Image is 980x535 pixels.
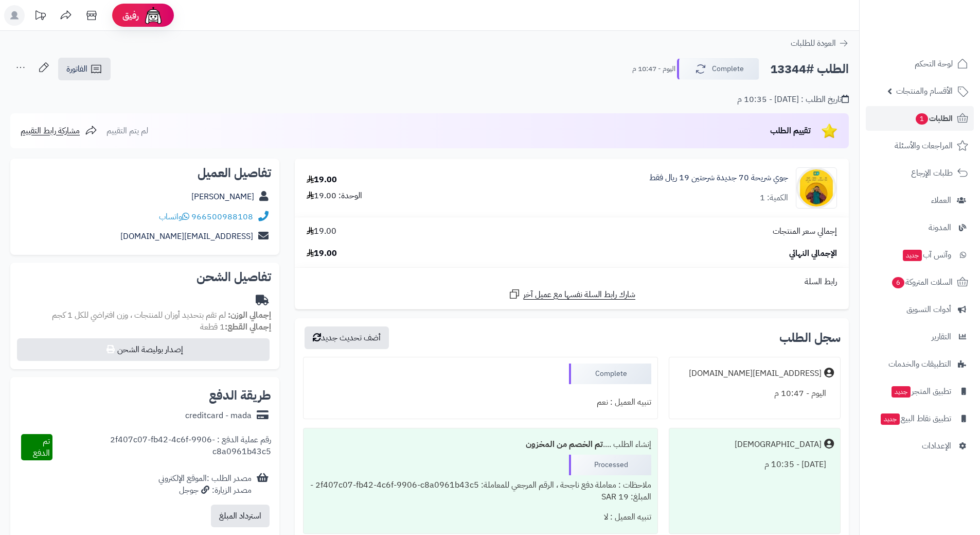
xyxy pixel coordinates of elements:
[902,248,951,262] span: وآتس آب
[52,434,272,461] div: رقم عملية الدفع : 2f407c07-fb42-4c6f-9906-c8a0961b43c5
[58,58,111,80] a: الفاتورة
[66,63,87,75] span: الفاتورة
[866,297,974,322] a: أدوات التسويق
[689,368,822,379] div: [EMAIL_ADDRESS][DOMAIN_NAME]
[791,37,836,49] span: العودة للطلبات
[523,289,635,301] span: شارك رابط السلة نفسها مع عميل آخر
[649,172,788,184] a: جوي شريحة 70 جديدة شرحتين 19 ريال فقط
[211,505,270,527] button: استرداد المبلغ
[760,192,788,204] div: الكمية: 1
[903,250,922,261] span: جديد
[895,139,953,153] span: المراجعات والأسئلة
[307,190,362,202] div: الوحدة: 19.00
[159,211,189,223] a: واتساب
[677,58,759,80] button: Complete
[675,455,834,475] div: [DATE] - 10:35 م
[27,5,53,28] a: تحديثات المنصة
[866,352,974,376] a: التطبيقات والخدمات
[773,226,837,237] span: إجمالي سعر المنتجات
[122,9,139,22] span: رفيق
[120,230,253,243] a: [EMAIL_ADDRESS][DOMAIN_NAME]
[310,475,651,507] div: ملاحظات : معاملة دفع ناجحة ، الرقم المرجعي للمعاملة: 2f407c07-fb42-4c6f-9906-c8a0961b43c5 - المبل...
[143,5,164,26] img: ai-face.png
[310,507,651,527] div: تنبيه العميل : لا
[911,166,953,180] span: طلبات الإرجاع
[910,29,970,50] img: logo-2.png
[305,326,389,349] button: أضف تحديث جديد
[737,94,849,106] div: تاريخ الطلب : [DATE] - 10:35 م
[770,59,849,80] h2: الطلب #13344
[881,413,900,425] span: جديد
[770,125,811,137] span: تقييم الطلب
[932,330,951,344] span: التقارير
[866,161,974,185] a: طلبات الإرجاع
[675,384,834,404] div: اليوم - 10:47 م
[19,271,271,283] h2: تفاصيل الشحن
[796,167,836,209] img: 1706300567-sim-70-q1-24-ar-90x90.jpg
[789,248,837,260] span: الإجمالي النهائي
[922,439,951,453] span: الإعدادات
[307,226,336,237] span: 19.00
[307,174,337,186] div: 19.00
[896,84,953,98] span: الأقسام والمنتجات
[866,379,974,404] a: تطبيق المتجرجديد
[866,434,974,458] a: الإعدادات
[33,435,50,459] span: تم الدفع
[21,125,80,137] span: مشاركة رابط التقييم
[569,364,651,384] div: Complete
[310,392,651,412] div: تنبيه العميل : نعم
[915,57,953,71] span: لوحة التحكم
[929,220,951,235] span: المدونة
[866,324,974,349] a: التقارير
[915,111,953,126] span: الطلبات
[17,338,270,361] button: إصدار بوليصة الشحن
[866,106,974,131] a: الطلبات1
[106,125,148,137] span: لم يتم التقييم
[866,133,974,158] a: المراجعات والأسئلة
[791,37,849,49] a: العودة للطلبات
[866,406,974,431] a: تطبيق نقاط البيعجديد
[158,473,252,496] div: مصدر الطلب :الموقع الإلكتروني
[892,386,911,398] span: جديد
[158,485,252,496] div: مصدر الزيارة: جوجل
[19,167,271,179] h2: تفاصيل العميل
[21,125,97,137] a: مشاركة رابط التقييم
[931,193,951,208] span: العملاء
[735,439,822,451] div: [DEMOGRAPHIC_DATA]
[866,215,974,240] a: المدونة
[225,321,271,333] strong: إجمالي القطع:
[866,243,974,267] a: وآتس آبجديد
[891,275,953,289] span: السلات المتروكة
[191,191,254,203] a: [PERSON_NAME]
[185,410,252,422] div: creditcard - mada
[52,309,226,321] span: لم تقم بتحديد أوزان للمنتجات ، وزن افتراضي للكل 1 كجم
[307,248,337,260] span: 19.00
[866,51,974,76] a: لوحة التحكم
[779,332,841,344] h3: سجل الطلب
[866,188,974,213] a: العملاء
[508,288,635,301] a: شارك رابط السلة نفسها مع عميل آخر
[892,277,904,288] span: 6
[569,455,651,475] div: Processed
[916,113,928,125] span: 1
[632,64,675,74] small: اليوم - 10:47 م
[906,302,951,317] span: أدوات التسويق
[880,411,951,426] span: تطبيق نقاط البيع
[888,357,951,371] span: التطبيقات والخدمات
[228,309,271,321] strong: إجمالي الوزن:
[299,276,845,288] div: رابط السلة
[209,389,271,402] h2: طريقة الدفع
[191,211,253,223] a: 966500988108
[526,438,603,451] b: تم الخصم من المخزون
[890,384,951,399] span: تطبيق المتجر
[866,270,974,295] a: السلات المتروكة6
[200,321,271,333] small: 1 قطعة
[310,435,651,455] div: إنشاء الطلب ....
